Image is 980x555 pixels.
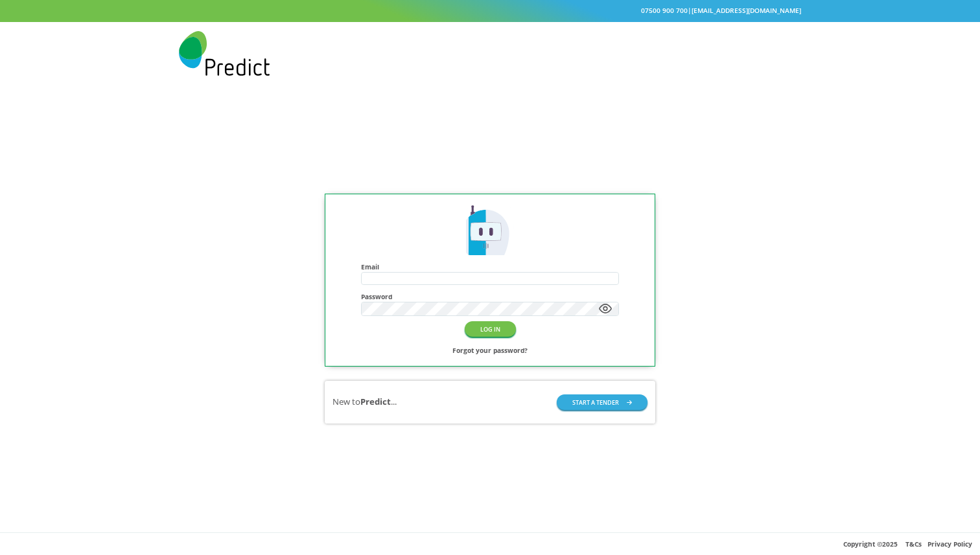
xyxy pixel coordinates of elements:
button: START A TENDER [557,394,647,409]
div: New to ... [332,396,397,408]
img: Predict Mobile [462,203,518,259]
a: Privacy Policy [927,539,972,549]
a: [EMAIL_ADDRESS][DOMAIN_NAME] [692,6,801,15]
h4: Email [361,263,620,271]
div: | [179,5,801,17]
a: T&Cs [905,539,922,549]
a: Forgot your password? [452,345,528,357]
h4: Password [361,293,620,300]
img: Predict Mobile [179,31,270,76]
button: LOG IN [465,321,516,336]
b: Predict [360,396,391,407]
a: 07500 900 700 [641,6,688,15]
